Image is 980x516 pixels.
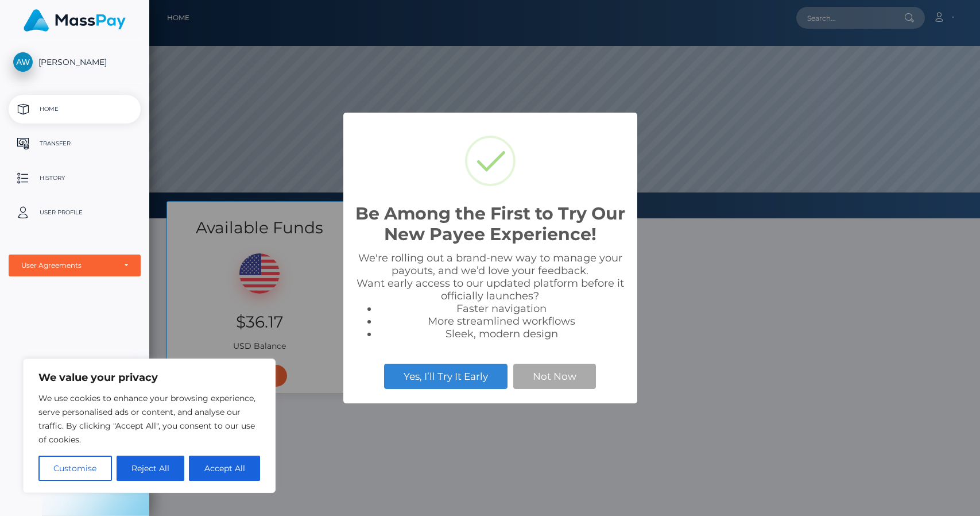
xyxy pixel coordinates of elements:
[9,57,141,67] span: [PERSON_NAME]
[117,456,185,481] button: Reject All
[378,315,626,328] li: More streamlined workflows
[513,364,596,389] button: Not Now
[13,170,136,187] p: History
[378,328,626,340] li: Sleek, modern design
[9,255,141,276] button: User Agreements
[38,371,260,384] p: We value your privacy
[189,456,260,481] button: Accept All
[355,203,626,245] h2: Be Among the First to Try Our New Payee Experience!
[355,252,626,340] div: We're rolling out a brand-new way to manage your payouts, and we’d love your feedback. Want early...
[23,359,276,493] div: We value your privacy
[38,456,112,481] button: Customise
[38,391,260,446] p: We use cookies to enhance your browsing experience, serve personalised ads or content, and analys...
[13,101,136,118] p: Home
[24,9,126,32] img: MassPay
[378,302,626,315] li: Faster navigation
[13,135,136,152] p: Transfer
[13,204,136,221] p: User Profile
[21,261,115,270] div: User Agreements
[384,364,508,389] button: Yes, I’ll Try It Early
